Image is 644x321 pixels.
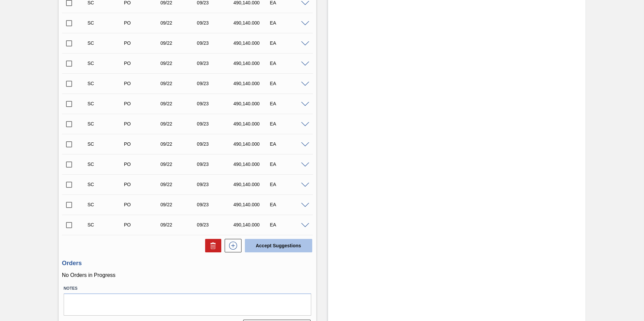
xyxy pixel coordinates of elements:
[202,239,221,252] div: Delete Suggestions
[159,222,199,227] div: 09/22/2025
[122,40,163,46] div: Purchase order
[122,101,163,106] div: Purchase order
[268,202,309,207] div: EA
[195,182,236,187] div: 09/23/2025
[122,141,163,147] div: Purchase order
[232,182,272,187] div: 490,140.000
[122,20,163,26] div: Purchase order
[62,272,313,278] p: No Orders in Progress
[232,81,272,86] div: 490,140.000
[86,121,127,127] div: Suggestion Created
[268,222,309,227] div: EA
[159,162,199,167] div: 09/22/2025
[232,61,272,66] div: 490,140.000
[86,101,127,106] div: Suggestion Created
[268,162,309,167] div: EA
[232,20,272,26] div: 490,140.000
[122,81,163,86] div: Purchase order
[122,222,163,227] div: Purchase order
[86,141,127,147] div: Suggestion Created
[268,121,309,127] div: EA
[64,284,311,293] label: Notes
[232,162,272,167] div: 490,140.000
[159,20,199,26] div: 09/22/2025
[122,202,163,207] div: Purchase order
[86,202,127,207] div: Suggestion Created
[122,182,163,187] div: Purchase order
[86,162,127,167] div: Suggestion Created
[232,121,272,127] div: 490,140.000
[195,121,236,127] div: 09/23/2025
[195,101,236,106] div: 09/23/2025
[159,121,199,127] div: 09/22/2025
[86,40,127,46] div: Suggestion Created
[268,101,309,106] div: EA
[232,222,272,227] div: 490,140.000
[86,61,127,66] div: Suggestion Created
[268,40,309,46] div: EA
[268,61,309,66] div: EA
[159,101,199,106] div: 09/22/2025
[159,40,199,46] div: 09/22/2025
[159,141,199,147] div: 09/22/2025
[62,260,313,267] h3: Orders
[268,81,309,86] div: EA
[195,141,236,147] div: 09/23/2025
[122,121,163,127] div: Purchase order
[86,81,127,86] div: Suggestion Created
[159,81,199,86] div: 09/22/2025
[86,222,127,227] div: Suggestion Created
[195,81,236,86] div: 09/23/2025
[232,101,272,106] div: 490,140.000
[195,202,236,207] div: 09/23/2025
[195,20,236,26] div: 09/23/2025
[268,20,309,26] div: EA
[159,202,199,207] div: 09/22/2025
[122,61,163,66] div: Purchase order
[195,162,236,167] div: 09/23/2025
[159,61,199,66] div: 09/22/2025
[268,141,309,147] div: EA
[86,20,127,26] div: Suggestion Created
[245,239,312,252] button: Accept Suggestions
[232,40,272,46] div: 490,140.000
[122,162,163,167] div: Purchase order
[232,202,272,207] div: 490,140.000
[195,222,236,227] div: 09/23/2025
[159,182,199,187] div: 09/22/2025
[241,238,313,253] div: Accept Suggestions
[268,182,309,187] div: EA
[86,182,127,187] div: Suggestion Created
[195,61,236,66] div: 09/23/2025
[232,141,272,147] div: 490,140.000
[195,40,236,46] div: 09/23/2025
[221,239,241,252] div: New suggestion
